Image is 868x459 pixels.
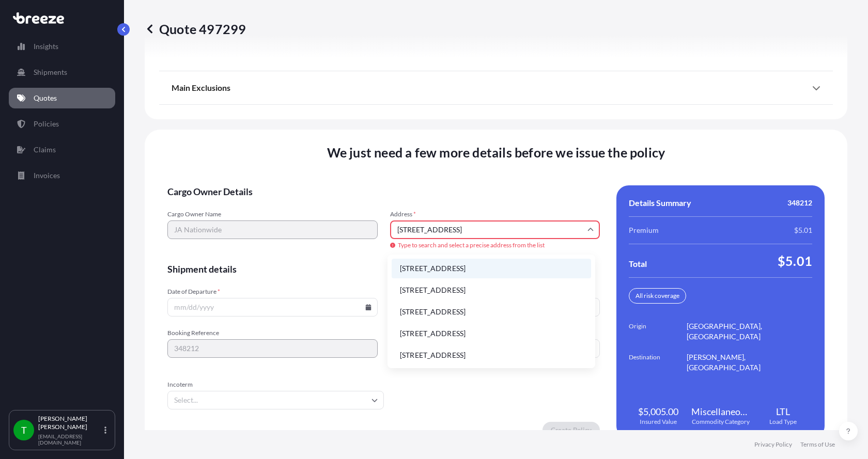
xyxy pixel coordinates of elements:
[167,329,378,337] span: Booking Reference
[754,440,792,449] a: Privacy Policy
[167,381,384,389] span: Incoterm
[629,321,687,342] span: Origin
[794,225,812,235] span: $5.01
[787,198,812,208] span: 348212
[34,119,59,129] p: Policies
[638,405,678,418] span: $5,005.00
[34,93,57,103] p: Quotes
[9,139,115,160] a: Claims
[629,259,647,269] span: Total
[390,210,600,218] span: Address
[692,418,750,426] span: Commodity Category
[167,288,378,296] span: Date of Departure
[800,440,835,449] a: Terms of Use
[9,88,115,108] a: Quotes
[34,170,60,181] p: Invoices
[9,114,115,134] a: Policies
[167,185,600,198] span: Cargo Owner Details
[687,321,812,342] span: [GEOGRAPHIC_DATA], [GEOGRAPHIC_DATA]
[167,339,378,358] input: Your internal reference
[327,144,665,161] span: We just need a few more details before we issue the policy
[392,302,591,322] li: [STREET_ADDRESS]
[687,352,812,373] span: [PERSON_NAME], [GEOGRAPHIC_DATA]
[172,83,230,93] span: Main Exclusions
[629,225,659,235] span: Premium
[9,62,115,83] a: Shipments
[38,415,102,431] p: [PERSON_NAME] [PERSON_NAME]
[9,165,115,186] a: Invoices
[629,198,691,208] span: Details Summary
[167,298,378,316] input: mm/dd/yyyy
[769,418,797,426] span: Load Type
[392,259,591,278] li: [STREET_ADDRESS]
[145,21,246,37] p: Quote 497299
[167,210,378,218] span: Cargo Owner Name
[390,241,600,249] span: Type to search and select a precise address from the list
[392,345,591,365] li: [STREET_ADDRESS]
[629,288,686,304] div: All risk coverage
[392,324,591,343] li: [STREET_ADDRESS]
[38,433,102,446] p: [EMAIL_ADDRESS][DOMAIN_NAME]
[9,36,115,57] a: Insights
[167,391,384,409] input: Select...
[167,263,600,275] span: Shipment details
[542,422,600,438] button: Create Policy
[172,75,820,100] div: Main Exclusions
[551,425,592,435] p: Create Policy
[776,405,790,418] span: LTL
[778,252,812,269] span: $5.01
[392,280,591,300] li: [STREET_ADDRESS]
[21,425,27,435] span: T
[34,67,67,77] p: Shipments
[34,145,56,155] p: Claims
[629,352,687,373] span: Destination
[691,405,750,418] span: Miscellaneous Manufactured Articles
[390,220,600,239] input: Cargo owner address
[34,41,58,52] p: Insights
[640,418,677,426] span: Insured Value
